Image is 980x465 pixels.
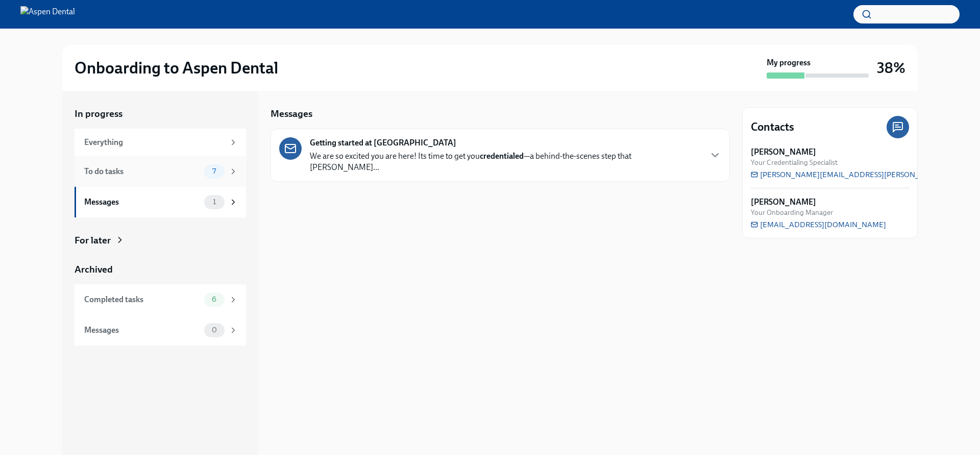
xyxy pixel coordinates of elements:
div: Messages [84,197,200,208]
span: 0 [206,326,223,334]
a: Completed tasks6 [75,284,246,315]
a: In progress [75,107,246,120]
strong: [PERSON_NAME] [751,146,816,158]
div: To do tasks [84,166,200,177]
a: For later [75,234,246,247]
strong: Getting started at [GEOGRAPHIC_DATA] [310,137,456,149]
img: Aspen Dental [20,6,75,22]
strong: credentialed [480,151,524,161]
span: 7 [206,167,222,175]
span: 6 [206,296,223,303]
div: Messages [84,325,200,336]
p: We are so excited you are here! Its time to get you —a behind-the-scenes step that [PERSON_NAME]... [310,151,701,173]
h5: Messages [271,107,312,120]
span: Your Onboarding Manager [751,208,833,217]
span: Your Credentialing Specialist [751,158,838,167]
strong: [PERSON_NAME] [751,197,816,208]
a: Archived [75,263,246,276]
h4: Contacts [751,119,794,135]
a: [EMAIL_ADDRESS][DOMAIN_NAME] [751,219,886,230]
a: Messages1 [75,187,246,217]
h3: 38% [877,59,905,77]
a: Messages0 [75,315,246,346]
a: Everything [75,129,246,156]
h2: Onboarding to Aspen Dental [75,58,278,78]
span: 1 [207,198,222,206]
strong: My progress [767,57,811,68]
div: Completed tasks [84,294,200,305]
div: Everything [84,137,225,148]
div: For later [75,234,111,247]
a: To do tasks7 [75,156,246,187]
